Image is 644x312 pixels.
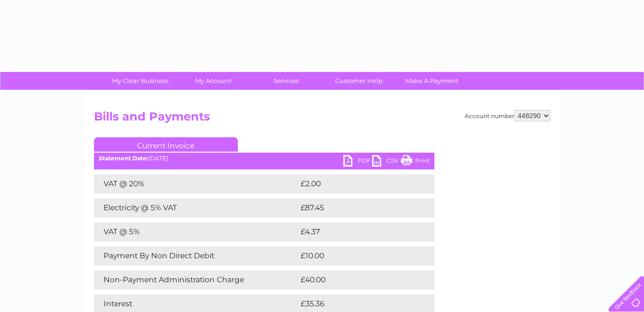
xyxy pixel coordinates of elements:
a: Customer Help [319,72,398,90]
td: Non-Payment Administration Charge [94,270,298,289]
a: Print [401,155,430,169]
a: Services [246,72,326,90]
td: £87.45 [298,198,415,217]
td: £2.00 [298,174,412,193]
td: VAT @ 5% [94,222,298,241]
td: Electricity @ 5% VAT [94,198,298,217]
b: Statement Date: [99,155,148,162]
a: My Clear Business [101,72,180,90]
h2: Bills and Payments [94,110,550,128]
a: Make A Payment [392,72,471,90]
td: £4.37 [298,222,412,241]
a: Current Invoice [94,137,238,152]
td: £10.00 [298,246,415,265]
a: My Account [174,72,253,90]
td: VAT @ 20% [94,174,298,193]
div: Account number [465,110,550,121]
td: Payment By Non Direct Debit [94,246,298,265]
a: PDF [343,155,372,169]
a: CSV [372,155,401,169]
td: £40.00 [298,270,416,289]
div: [DATE] [94,155,434,162]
